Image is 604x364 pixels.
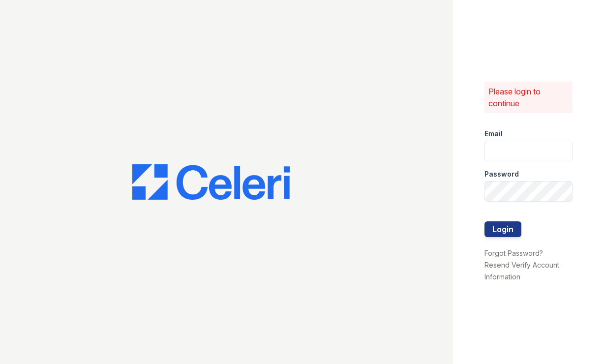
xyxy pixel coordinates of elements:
button: Login [484,221,521,237]
a: Resend Verify Account Information [484,261,559,281]
a: Forgot Password? [484,249,543,257]
label: Email [484,129,503,139]
img: CE_Logo_Blue-a8612792a0a2168367f1c8372b55b34899dd931a85d93a1a3d3e32e68fde9ad4.png [132,164,290,200]
p: Please login to continue [488,86,569,109]
label: Password [484,169,519,179]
